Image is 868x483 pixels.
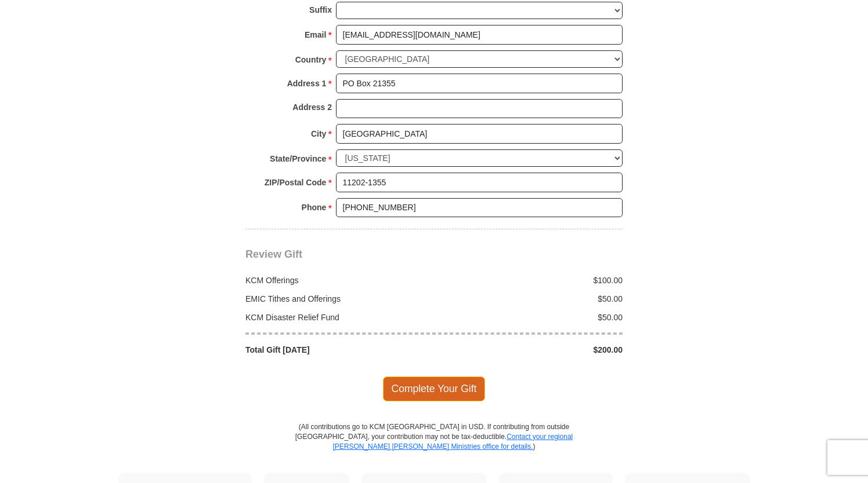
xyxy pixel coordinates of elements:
div: $100.00 [434,275,629,286]
div: KCM Offerings [240,275,435,286]
span: Review Gift [245,248,302,260]
strong: Address 1 [287,75,327,92]
strong: State/Province [270,151,326,167]
strong: City [311,126,326,142]
div: Total Gift [DATE] [240,344,435,356]
strong: Address 2 [292,99,332,115]
div: $200.00 [434,344,629,356]
div: KCM Disaster Relief Fund [240,312,435,323]
strong: Email [305,27,326,43]
div: $50.00 [434,293,629,305]
p: (All contributions go to KCM [GEOGRAPHIC_DATA] in USD. If contributing from outside [GEOGRAPHIC_D... [295,422,573,473]
strong: Phone [302,199,327,215]
strong: Country [295,52,327,68]
span: Complete Your Gift [383,376,486,401]
strong: ZIP/Postal Code [265,174,327,191]
div: EMIC Tithes and Offerings [240,293,435,305]
strong: Suffix [309,2,332,18]
a: Contact your regional [PERSON_NAME] [PERSON_NAME] Ministries office for details. [332,433,573,451]
div: $50.00 [434,312,629,323]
